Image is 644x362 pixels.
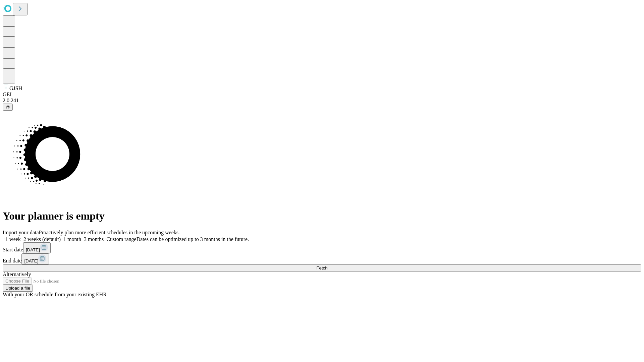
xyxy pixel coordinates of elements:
span: 2 weeks (default) [23,236,61,242]
span: 3 months [84,236,104,242]
span: [DATE] [26,247,40,252]
div: Start date [3,242,641,253]
span: GJSH [9,85,22,91]
span: Fetch [316,265,327,270]
span: @ [5,105,10,110]
button: @ [3,104,13,111]
button: [DATE] [21,253,49,264]
span: [DATE] [24,258,38,263]
span: With your OR schedule from your existing EHR [3,292,107,297]
span: Import your data [3,230,39,235]
div: End date [3,253,641,264]
button: Upload a file [3,285,33,292]
span: Dates can be optimized up to 3 months in the future. [137,236,249,242]
span: Custom range [106,236,136,242]
button: [DATE] [23,242,51,253]
button: Fetch [3,264,641,271]
span: 1 month [63,236,81,242]
div: GEI [3,92,641,98]
span: 1 week [5,236,21,242]
div: 2.0.241 [3,98,641,104]
span: Proactively plan more efficient schedules in the upcoming weeks. [39,230,180,235]
h1: Your planner is empty [3,210,641,222]
span: Alternatively [3,271,31,277]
